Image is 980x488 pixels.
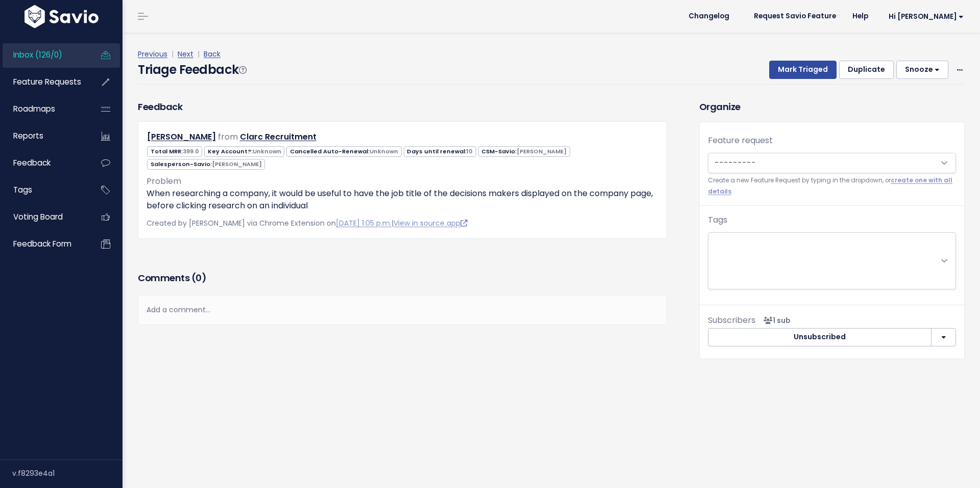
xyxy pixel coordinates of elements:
[889,13,964,20] span: Hi [PERSON_NAME]
[147,131,216,143] a: [PERSON_NAME]
[404,146,476,157] span: Days until renewal:
[708,214,727,226] label: Tags
[708,134,773,147] label: Feature request
[195,49,202,59] span: |
[13,130,43,141] span: Reports
[708,176,952,195] a: create one with all details
[138,100,182,114] h3: Feedback
[844,9,876,24] a: Help
[195,272,202,284] span: 0
[218,131,238,143] span: from
[146,187,658,212] p: When researching a company, it would be useful to have the job title of the decisions makers disp...
[13,184,32,195] span: Tags
[3,70,85,94] a: Feature Requests
[138,49,167,59] a: Previous
[13,103,55,114] span: Roadmaps
[146,175,181,187] span: Problem
[138,61,246,79] h4: Triage Feedback
[839,61,894,79] button: Duplicate
[138,295,667,325] div: Add a comment...
[183,147,199,155] span: 399.0
[896,61,948,79] button: Snooze
[13,238,71,249] span: Feedback form
[178,49,193,59] a: Next
[3,178,85,202] a: Tags
[169,49,176,59] span: |
[336,218,391,228] a: [DATE] 1:05 p.m.
[708,175,956,197] small: Create a new Feature Request by typing in the dropdown, or .
[147,159,265,170] span: Salesperson-Savio:
[12,460,122,486] div: v.f8293e4a1
[286,146,401,157] span: Cancelled Auto-Renewal:
[212,160,262,168] span: [PERSON_NAME]
[3,97,85,121] a: Roadmaps
[3,232,85,256] a: Feedback form
[204,146,284,157] span: Key Account?:
[3,151,85,175] a: Feedback
[689,13,729,20] span: Changelog
[240,131,316,143] a: Clarc Recruitment
[478,146,570,157] span: CSM-Savio:
[769,61,837,79] button: Mark Triaged
[3,205,85,229] a: Voting Board
[13,49,62,60] span: Inbox (126/0)
[394,218,468,228] a: View in source app
[146,218,468,228] span: Created by [PERSON_NAME] via Chrome Extension on |
[147,146,202,157] span: Total MRR:
[759,315,791,326] span: <p><strong>Subscribers</strong><br><br> - Kelly Hughes<br> </p>
[3,124,85,148] a: Reports
[876,9,972,24] a: Hi [PERSON_NAME]
[13,211,63,222] span: Voting Board
[708,328,932,346] button: Unsubscribed
[746,9,844,24] a: Request Savio Feature
[467,147,473,155] span: 10
[708,314,755,326] span: Subscribers
[204,49,220,59] a: Back
[699,100,965,114] h3: Organize
[13,157,51,168] span: Feedback
[3,43,85,67] a: Inbox (126/0)
[253,147,281,155] span: Unknown
[370,147,398,155] span: Unknown
[22,5,101,28] img: logo-white.9d6f32f41409.svg
[13,76,81,87] span: Feature Requests
[138,271,667,285] h3: Comments ( )
[517,147,567,155] span: [PERSON_NAME]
